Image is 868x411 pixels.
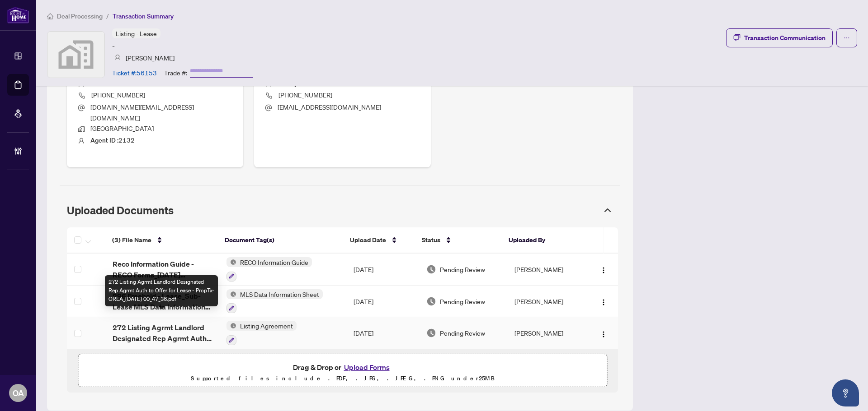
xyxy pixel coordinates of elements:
[278,103,381,111] span: [EMAIL_ADDRESS][DOMAIN_NAME]
[85,373,599,384] p: Supported files include .PDF, .JPG, .JPEG, .PNG under 25 MB
[60,199,620,222] div: Uploaded Documents
[726,28,833,47] button: Transaction Communication
[426,328,436,338] img: Document Status
[600,331,607,338] img: Logo
[341,361,392,373] button: Upload Forms
[13,387,24,399] span: OA
[113,322,212,344] span: 272 Listing Agrmt Landlord Designated Rep Agrmt Auth to Offer for Lease - PropTx-OREA_[DATE] 00_4...
[422,235,440,245] span: Status
[440,264,485,274] span: Pending Review
[226,321,297,345] button: Status IconListing Agreement
[126,53,175,63] article: [PERSON_NAME]
[78,354,607,391] span: Drag & Drop orUpload FormsSupported files include .PDF, .JPG, .JPEG, .PNG under25MB
[236,289,323,299] span: MLS Data Information Sheet
[346,317,419,349] td: [DATE]
[226,257,312,282] button: Status IconRECO Information Guide
[426,264,436,274] img: Document Status
[844,35,850,41] span: ellipsis
[105,275,218,306] div: 272 Listing Agrmt Landlord Designated Rep Agrmt Auth to Offer for Lease - PropTx-OREA_[DATE] 00_4...
[114,55,121,61] img: svg%3e
[226,289,323,314] button: Status IconMLS Data Information Sheet
[113,12,174,20] span: Transaction Summary
[440,328,485,338] span: Pending Review
[90,136,135,144] span: 2132
[112,40,115,51] article: -
[106,11,109,21] li: /
[57,12,103,20] span: Deal Processing
[112,68,157,78] article: Ticket #: 56153
[507,254,585,286] td: [PERSON_NAME]
[426,296,436,306] img: Document Status
[507,286,585,318] td: [PERSON_NAME]
[415,227,502,254] th: Status
[112,235,151,245] span: (3) File Name
[226,257,236,267] img: Status Icon
[346,254,419,286] td: [DATE]
[350,235,386,245] span: Upload Date
[113,259,212,280] span: Reco Information Guide - RECO Forms_[DATE] 00_50_25.pdf
[226,321,236,331] img: Status Icon
[105,227,217,254] th: (3) File Name
[596,294,611,309] button: Logo
[236,257,312,267] span: RECO Information Guide
[164,68,187,78] article: Trade #:
[501,227,578,254] th: Uploaded By
[600,267,607,274] img: Logo
[507,317,585,349] td: [PERSON_NAME]
[90,103,194,121] span: [DOMAIN_NAME][EMAIL_ADDRESS][DOMAIN_NAME]
[293,361,392,373] span: Drag & Drop or
[47,13,53,19] span: home
[236,321,297,331] span: Listing Agreement
[596,262,611,277] button: Logo
[67,203,174,217] span: Uploaded Documents
[116,29,157,37] span: Listing - Lease
[600,299,607,306] img: Logo
[91,91,145,99] span: [PHONE_NUMBER]
[343,227,415,254] th: Upload Date
[832,379,859,406] button: Open asap
[440,296,485,306] span: Pending Review
[217,227,343,254] th: Document Tag(s)
[596,326,611,340] button: Logo
[346,286,419,318] td: [DATE]
[744,31,826,45] div: Transaction Communication
[226,289,236,299] img: Status Icon
[90,136,118,144] b: Agent ID :
[47,32,104,78] img: svg%3e
[90,124,154,132] span: [GEOGRAPHIC_DATA]
[278,91,332,99] span: [PHONE_NUMBER]
[7,7,29,23] img: logo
